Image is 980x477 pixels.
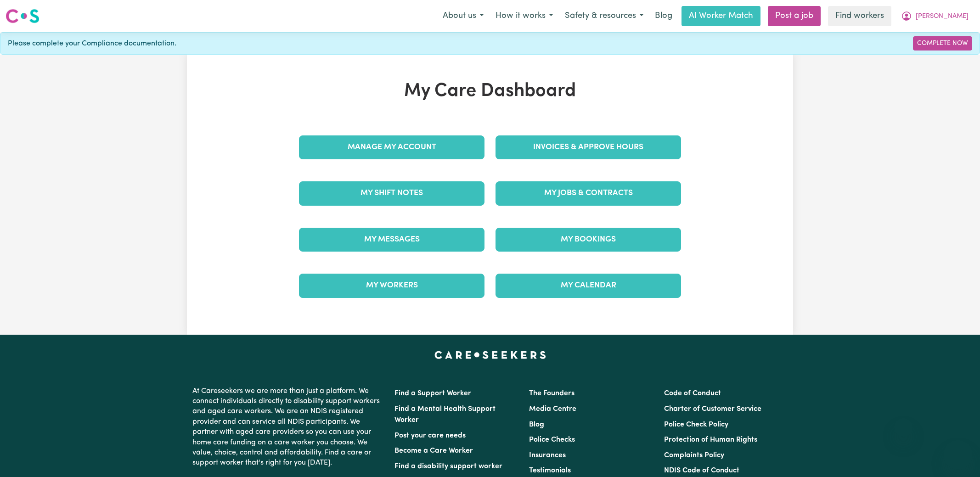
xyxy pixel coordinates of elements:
span: [PERSON_NAME] [916,11,969,22]
a: My Calendar [496,274,681,297]
a: Protection of Human Rights [664,436,757,443]
a: Post a job [768,6,821,26]
a: Manage My Account [299,135,484,159]
a: Media Centre [529,405,576,413]
a: Blog [649,6,678,26]
a: Careseekers logo [6,6,39,27]
a: My Workers [299,274,484,297]
a: NDIS Code of Conduct [664,467,739,474]
button: How it works [490,6,559,26]
a: Police Check Policy [664,421,728,428]
p: At Careseekers we are more than just a platform. We connect individuals directly to disability su... [192,382,383,472]
span: Please complete your Compliance documentation. [8,38,176,49]
a: Complete Now [913,36,972,51]
img: Careseekers logo [6,8,39,24]
a: Insurances [529,452,566,459]
a: My Shift Notes [299,181,484,205]
h1: My Care Dashboard [293,80,687,102]
a: Find a disability support worker [394,463,502,470]
a: Find a Mental Health Support Worker [394,405,496,424]
a: Blog [529,421,544,428]
a: Complaints Policy [664,452,724,459]
a: AI Worker Match [681,6,760,26]
a: Become a Care Worker [394,447,473,455]
button: My Account [895,6,974,26]
a: Find a Support Worker [394,390,471,397]
a: The Founders [529,390,574,397]
a: Police Checks [529,436,575,443]
a: Testimonials [529,467,571,474]
button: Safety & resources [559,6,649,26]
a: My Messages [299,228,484,252]
a: Invoices & Approve Hours [496,135,681,159]
a: Charter of Customer Service [664,405,761,413]
a: Careseekers home page [434,351,546,359]
a: Code of Conduct [664,390,721,397]
a: Find workers [828,6,891,26]
a: Post your care needs [394,432,466,439]
button: About us [437,6,490,26]
a: My Bookings [496,228,681,252]
iframe: Close message [894,418,912,437]
iframe: Button to launch messaging window [943,440,973,470]
a: My Jobs & Contracts [496,181,681,205]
